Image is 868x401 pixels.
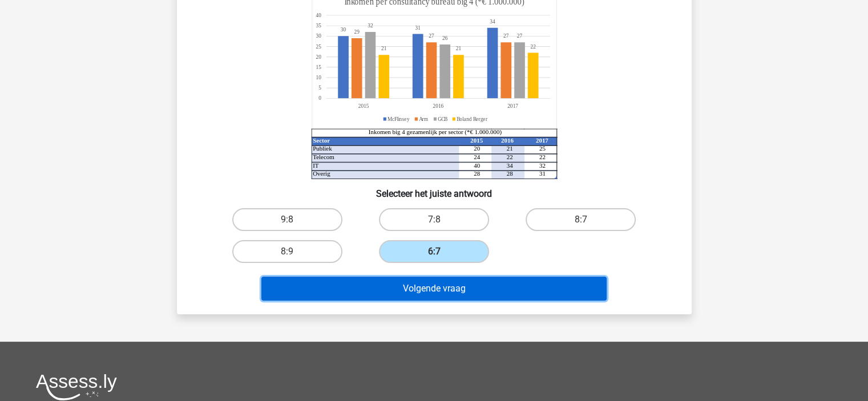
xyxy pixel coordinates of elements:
tspan: 22 [506,153,512,160]
tspan: Boland Rerger [457,115,488,122]
tspan: GCB [438,115,448,122]
tspan: 2016 [500,137,513,144]
tspan: 31 [415,25,421,31]
tspan: 5 [318,84,321,91]
tspan: 2015 [470,137,483,144]
tspan: 20 [316,53,321,60]
label: 8:7 [526,208,636,231]
tspan: Telecom [313,153,334,160]
tspan: 40 [316,12,321,19]
tspan: 40 [474,162,480,169]
label: 9:8 [232,208,342,231]
tspan: 34 [490,18,495,25]
tspan: 20 [474,145,480,152]
tspan: 0 [318,95,321,102]
tspan: 28 [506,170,512,177]
tspan: 30 [316,33,321,39]
tspan: 25 [539,145,545,152]
label: 8:9 [232,240,342,263]
tspan: 29 [354,29,359,35]
tspan: 27 [516,33,522,39]
tspan: 32 [368,22,373,29]
tspan: 28 [474,170,480,177]
h6: Selecteer het juiste antwoord [195,179,673,199]
tspan: Sector [313,137,330,144]
tspan: 2727 [429,33,508,39]
tspan: Overig [313,170,330,177]
tspan: Publiek [313,145,332,152]
tspan: IT [313,162,319,169]
label: 6:7 [379,240,489,263]
tspan: Inkomen big 4 gezamenlijk per sector (*€ 1.000.000) [368,128,502,136]
button: Volgende vraag [261,277,607,301]
tspan: Arm [419,115,428,122]
img: Assessly logo [36,374,117,400]
tspan: 30 [340,26,346,33]
tspan: 10 [316,74,321,81]
tspan: 35 [316,22,321,29]
tspan: 201520162017 [358,103,518,110]
tspan: 22 [539,153,545,160]
tspan: 32 [539,162,545,169]
tspan: 26 [442,35,447,42]
tspan: 31 [539,170,545,177]
tspan: 2121 [381,45,461,52]
tspan: McFlinsey [387,115,410,122]
tspan: 24 [474,153,480,160]
tspan: 15 [316,64,321,71]
label: 7:8 [379,208,489,231]
tspan: 34 [506,162,512,169]
tspan: 22 [530,43,535,50]
tspan: 2017 [535,137,548,144]
tspan: 25 [316,43,321,50]
tspan: 21 [506,145,512,152]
